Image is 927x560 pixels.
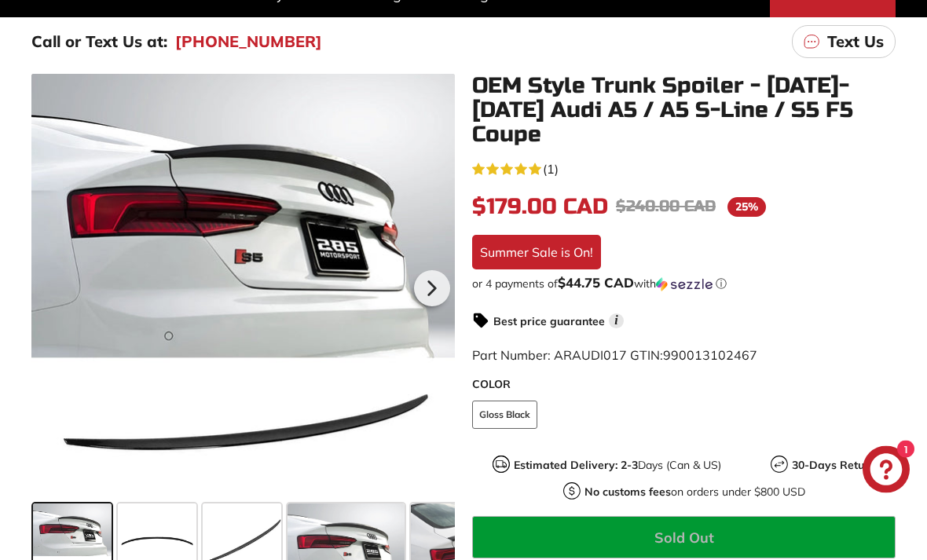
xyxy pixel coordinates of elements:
span: 25% [727,198,766,218]
h1: OEM Style Trunk Spoiler - [DATE]-[DATE] Audi A5 / A5 S-Line / S5 F5 Coupe [472,75,896,147]
strong: 30-Days Return [792,459,875,473]
span: $44.75 CAD [558,275,634,291]
strong: Best price guarantee [493,315,605,329]
div: or 4 payments of$44.75 CADwithSezzle Click to learn more about Sezzle [472,276,896,292]
span: Part Number: ARAUDI017 GTIN: [472,348,757,364]
span: Sold Out [654,529,714,547]
div: Summer Sale is On! [472,236,601,270]
p: Days (Can & US) [514,458,721,474]
a: 5.0 rating (1 votes) [472,159,896,179]
span: $240.00 CAD [616,197,716,217]
a: Text Us [792,26,896,59]
label: COLOR [472,377,896,393]
div: or 4 payments of with [472,276,896,292]
span: 990013102467 [663,348,757,364]
button: Sold Out [472,517,896,559]
a: [PHONE_NUMBER] [175,31,322,54]
strong: No customs fees [584,485,671,500]
strong: Estimated Delivery: 2-3 [514,459,638,473]
p: on orders under $800 USD [584,485,805,501]
span: (1) [543,160,559,179]
p: Text Us [827,31,884,54]
img: Sezzle [656,278,713,292]
span: i [609,314,624,329]
inbox-online-store-chat: Shopify online store chat [858,446,914,497]
p: Call or Text Us at: [31,31,167,54]
span: $179.00 CAD [472,194,608,221]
